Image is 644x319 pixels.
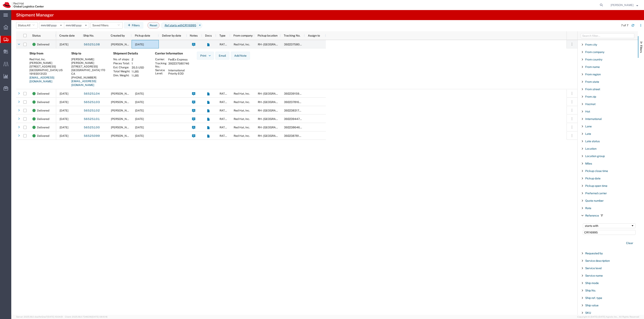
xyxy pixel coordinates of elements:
button: Clear [624,240,636,246]
span: Ship value [585,304,599,307]
span: Pickup date [585,177,601,180]
span: From state [585,80,599,83]
td: 35.5 USD [130,65,146,70]
span: Jamie Lien [111,100,134,104]
span: Notes [190,34,198,37]
div: [PERSON_NAME] [71,61,107,65]
div: [PHONE_NUMBER] [71,76,107,79]
span: Ship No. [83,34,94,37]
span: From name [585,65,600,69]
div: [PERSON_NAME] [71,57,107,61]
span: Pickup date [135,34,150,37]
span: RATED [220,43,229,46]
td: 1 [130,61,146,65]
span: Jamie Lien [111,109,134,112]
span: Preferred carrier [585,192,607,195]
th: Total Weight: [113,70,130,74]
div: [PERSON_NAME] [29,61,65,65]
span: RH - Raleigh [258,109,292,112]
span: 08/18/2025 [135,134,144,137]
button: Print [197,52,214,60]
span: Pickup open time [585,184,607,187]
span: Copyright © [DATE]-[DATE] Agistix Inc., All Rights Reserved [577,315,639,319]
div: [GEOGRAPHIC_DATA] US [29,68,65,72]
span: Pickup location [258,34,278,37]
div: Red Hat, Inc. [29,57,65,61]
td: 1 LBS [130,74,146,78]
span: RH - Raleigh [258,134,292,137]
span: Ship No. [585,289,596,292]
a: 56525104 [84,91,100,97]
button: Saved filters [91,22,123,29]
a: 56525100 [84,124,100,131]
input: Filter Value [583,230,636,235]
span: Ship mode [585,281,599,285]
span: Robert Lomax [611,3,634,7]
span: Quote number [585,199,604,202]
span: Late [585,132,591,135]
button: Status:All [16,22,38,29]
span: RATED [220,117,229,121]
span: From city [585,43,597,46]
span: From company [233,34,253,37]
img: dropdown [208,54,212,57]
span: RATED [220,100,229,104]
span: SKU [585,311,591,314]
span: Lane [585,125,592,128]
div: 7 of 7 [621,23,628,28]
a: 56525101 [84,116,100,122]
span: Pickup close time [585,169,608,173]
h4: Ship to [71,52,107,55]
span: Ship ref. type [585,296,602,300]
span: Delivered [37,132,49,140]
span: 08/18/2025 [60,100,68,104]
span: 08/18/2025 [60,92,68,95]
span: 392238781402 [284,134,304,137]
span: Jamie Lien [111,126,134,129]
span: RH - Raleigh [258,126,292,129]
span: From region [585,73,601,76]
div: Filter List 66 Filters [578,40,638,315]
span: RATED [220,134,229,137]
th: No. of stops: [113,57,130,61]
span: From zip [585,95,596,98]
span: Red Hat, Inc. [234,126,250,129]
span: Delivered [37,115,49,123]
th: Dim. Weight: [113,74,130,78]
th: Service Level: [155,68,167,76]
span: 08/18/2025 [135,117,144,121]
input: Not set [64,22,89,28]
a: 56525102 [84,107,100,114]
span: RATED [220,109,229,112]
span: 392238317870 [284,109,304,112]
span: Deliver by date [162,34,181,37]
span: International [585,117,602,121]
span: Delivered [37,98,49,106]
span: 08/18/2025 [135,92,144,95]
span: 08/18/2025 [60,43,68,46]
span: Rate [585,207,591,210]
i: Ref starts with [165,23,183,28]
span: 08/18/2025 [135,126,144,129]
td: FedEx Express [167,57,191,61]
span: RH - Raleigh [258,117,292,121]
button: [PERSON_NAME] [610,3,638,7]
span: Jamie Lien [111,43,134,46]
span: RH - Raleigh [258,92,292,95]
th: Pieces Total: [113,61,130,65]
a: 56525099 [84,133,100,139]
button: Add Note [231,52,250,60]
span: Status [32,34,41,37]
div: [STREET_ADDRESS] [29,65,65,68]
span: RATED [220,92,229,95]
span: Red Hat, Inc. [234,134,250,137]
td: 2 [130,57,146,61]
span: RH - Raleigh [258,100,292,104]
span: Red Hat, Inc. [234,92,250,95]
div: [GEOGRAPHIC_DATA] 1T0 CA [71,68,107,76]
span: Reference [585,214,599,217]
span: From country [585,58,602,61]
span: Tracking No. [284,34,300,37]
span: All [27,24,30,27]
div: starts with [585,224,631,227]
